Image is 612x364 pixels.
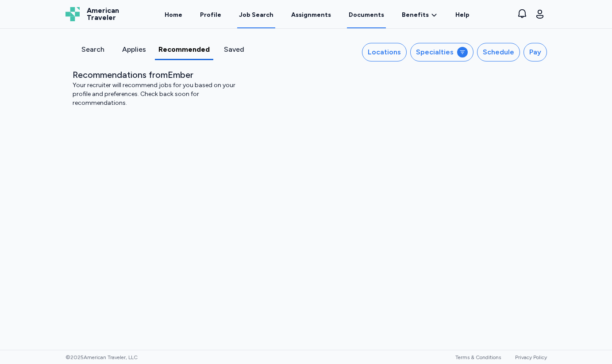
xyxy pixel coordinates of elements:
div: Saved [217,44,251,55]
span: American Traveler [87,7,119,21]
div: Locations [368,47,401,57]
img: Logo [65,7,80,21]
div: Your recruiter will recommend jobs for you based on your profile and preferences. Check back soon... [73,81,248,107]
button: Schedule [477,43,520,61]
div: Pay [529,47,541,57]
div: Search [76,44,110,55]
div: Recommended [158,44,210,55]
span: Benefits [402,11,429,19]
a: Job Search [237,1,275,28]
a: Documents [347,1,386,28]
span: © 2025 American Traveler, LLC [65,354,138,361]
a: Benefits [402,11,438,19]
div: Recommendations from Ember [73,69,248,81]
div: Job Search [239,11,273,19]
button: Specialties [410,43,473,61]
a: Terms & Conditions [455,354,501,360]
div: Applies [117,44,151,55]
button: Pay [523,43,547,61]
div: Schedule [483,47,514,57]
button: Locations [362,43,407,61]
div: Specialties [416,47,454,57]
a: Privacy Policy [515,354,547,360]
